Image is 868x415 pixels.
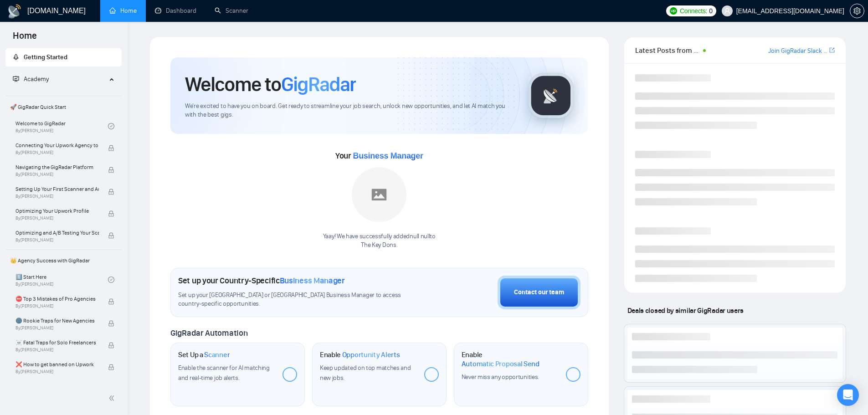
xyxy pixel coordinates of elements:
span: Business Manager [353,151,423,160]
span: Enable the scanner for AI matching and real-time job alerts. [178,364,270,382]
span: GigRadar Automation [170,328,247,338]
a: homeHome [109,7,137,15]
span: rocket [13,54,19,60]
span: Your [335,151,423,161]
span: Connecting Your Upwork Agency to GigRadar [15,141,99,150]
span: Set up your [GEOGRAPHIC_DATA] or [GEOGRAPHIC_DATA] Business Manager to access country-specific op... [178,291,420,308]
span: By [PERSON_NAME] [15,194,99,199]
span: We're excited to have you on board. Get ready to streamline your job search, unlock new opportuni... [185,102,514,119]
span: ❌ How to get banned on Upwork [15,360,99,369]
span: Never miss any opportunities. [462,373,539,381]
span: Academy [13,75,49,83]
h1: Set up your Country-Specific [178,276,345,286]
span: lock [108,342,114,348]
a: 1️⃣ Start HereBy[PERSON_NAME] [15,270,108,290]
span: By [PERSON_NAME] [15,172,99,177]
span: Business Manager [280,276,345,286]
span: export [829,46,835,54]
p: The Key Dons . [323,241,436,250]
span: Home [5,29,44,48]
div: Open Intercom Messenger [837,384,859,406]
img: upwork-logo.png [670,7,677,15]
span: Optimizing Your Upwork Profile [15,206,99,215]
a: searchScanner [215,7,248,15]
span: Setting Up Your First Scanner and Auto-Bidder [15,184,99,194]
span: lock [108,167,114,173]
span: 👑 Agency Success with GigRadar [6,251,121,270]
h1: Set Up a [178,350,230,359]
a: Join GigRadar Slack Community [768,46,827,56]
span: lock [108,210,114,217]
span: check-circle [108,123,114,129]
div: Contact our team [514,287,564,297]
span: Connects: [680,6,707,16]
span: By [PERSON_NAME] [15,347,99,353]
span: GigRadar [281,72,356,97]
span: Scanner [204,350,230,359]
span: lock [108,189,114,195]
span: Opportunity Alerts [342,350,400,359]
button: Contact our team [498,276,580,309]
span: lock [108,364,114,370]
span: lock [108,298,114,305]
img: gigradar-logo.png [528,73,574,118]
span: Deals closed by similar GigRadar users [624,302,747,318]
span: fund-projection-screen [13,76,19,82]
span: user [724,8,730,14]
span: Navigating the GigRadar Platform [15,163,99,172]
span: ☠️ Fatal Traps for Solo Freelancers [15,338,99,347]
span: By [PERSON_NAME] [15,325,99,331]
h1: Enable [320,350,400,359]
span: 🌚 Rookie Traps for New Agencies [15,316,99,325]
li: Getting Started [5,48,122,67]
span: 🚀 GigRadar Quick Start [6,98,121,116]
h1: Welcome to [185,72,356,97]
a: Welcome to GigRadarBy[PERSON_NAME] [15,116,108,136]
span: By [PERSON_NAME] [15,369,99,374]
span: Keep updated on top matches and new jobs. [320,364,411,382]
span: check-circle [108,277,114,283]
span: lock [108,232,114,239]
span: lock [108,145,114,151]
span: Latest Posts from the GigRadar Community [635,45,700,56]
span: 0 [709,6,713,16]
img: placeholder.png [352,167,406,222]
img: logo [7,4,22,19]
a: dashboardDashboard [155,7,196,15]
span: Getting Started [24,53,67,61]
span: Academy [24,75,49,83]
span: Optimizing and A/B Testing Your Scanner for Better Results [15,228,99,237]
span: By [PERSON_NAME] [15,150,99,155]
h1: Enable [462,350,559,368]
span: ⛔ Top 3 Mistakes of Pro Agencies [15,294,99,303]
a: export [829,46,835,55]
span: By [PERSON_NAME] [15,303,99,309]
span: By [PERSON_NAME] [15,237,99,243]
div: Yaay! We have successfully added null null to [323,232,436,250]
a: setting [850,7,864,15]
button: setting [850,4,864,18]
span: Automatic Proposal Send [462,359,539,369]
span: By [PERSON_NAME] [15,215,99,221]
span: lock [108,320,114,327]
span: double-left [108,394,118,403]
